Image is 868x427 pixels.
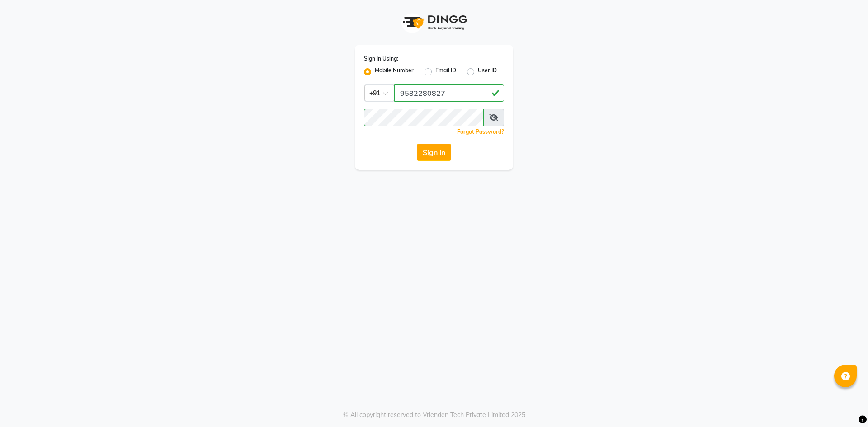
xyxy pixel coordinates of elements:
input: Username [364,109,484,126]
label: Sign In Using: [364,55,398,63]
img: logo1.svg [398,9,470,36]
label: User ID [478,66,497,77]
label: Mobile Number [375,66,414,77]
label: Email ID [435,66,456,77]
input: Username [394,84,504,102]
button: Sign In [417,144,451,161]
a: Forgot Password? [457,128,504,135]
